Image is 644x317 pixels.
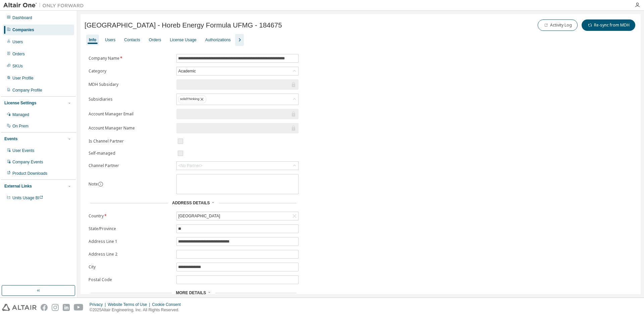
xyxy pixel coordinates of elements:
button: information [98,181,103,187]
div: External Links [4,183,32,189]
div: solidThinking [177,94,298,105]
div: Users [105,37,115,43]
label: Company Name [89,56,172,61]
label: Category [89,68,172,74]
div: User Profile [12,75,34,81]
div: Product Downloads [12,171,47,176]
div: Academic [177,67,298,75]
div: Privacy [90,302,108,307]
button: Activity Log [538,19,578,31]
img: altair_logo.svg [2,304,37,311]
div: Info [89,37,96,43]
label: Note [89,181,98,187]
img: facebook.svg [41,304,48,311]
img: youtube.svg [74,304,84,311]
label: Account Manager Name [89,125,172,131]
label: Is Channel Partner [89,139,172,144]
div: <No Partner> [178,163,202,168]
div: Companies [12,27,34,33]
div: [GEOGRAPHIC_DATA] [177,212,298,220]
label: City [89,264,172,270]
div: <No Partner> [177,162,298,170]
div: Events [4,136,17,142]
p: © 2025 Altair Engineering, Inc. All Rights Reserved. [90,307,185,313]
label: Address Line 2 [89,252,172,257]
div: Cookie Consent [152,302,184,307]
label: MDH Subsidary [89,82,172,87]
div: Dashboard [12,15,32,20]
label: Subsidiaries [89,97,172,102]
div: [GEOGRAPHIC_DATA] [177,212,221,220]
span: More Details [176,290,206,295]
button: Re-sync from MDH [582,19,635,31]
div: Managed [12,112,29,117]
div: Website Terms of Use [108,302,152,307]
div: License Usage [170,37,196,43]
div: Contacts [124,37,140,43]
span: Units Usage BI [12,196,43,200]
label: Address Line 1 [89,239,172,244]
div: License Settings [4,100,36,106]
label: Self-managed [89,151,172,156]
div: On Prem [12,123,29,129]
div: User Events [12,148,34,153]
img: linkedin.svg [63,304,70,311]
img: instagram.svg [52,304,59,311]
label: Postal Code [89,277,172,282]
label: Account Manager Email [89,111,172,117]
label: Channel Partner [89,163,172,168]
div: Company Profile [12,88,42,93]
img: Altair One [3,2,87,9]
div: Orders [149,37,161,43]
div: Users [12,39,23,45]
label: State/Province [89,226,172,231]
div: SKUs [12,63,23,69]
div: Company Events [12,159,43,165]
div: Academic [177,67,197,75]
label: Country [89,213,172,219]
div: solidThinking [178,95,206,103]
span: Address Details [172,201,210,205]
span: [GEOGRAPHIC_DATA] - Horeb Energy Formula UFMG - 184675 [85,21,282,29]
div: Orders [12,51,25,57]
div: Authorizations [205,37,231,43]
